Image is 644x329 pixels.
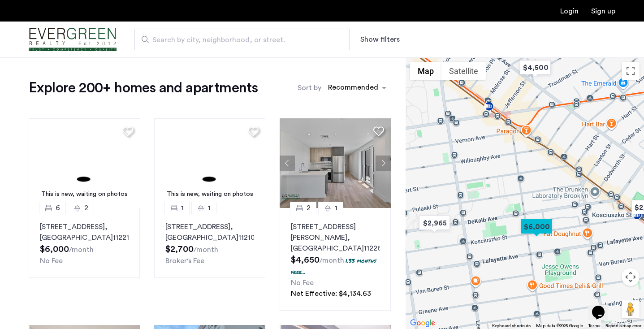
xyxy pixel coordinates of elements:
div: This is new, waiting on photos [33,190,136,199]
div: This is new, waiting on photos [159,190,261,199]
span: No Fee [291,279,314,286]
p: [STREET_ADDRESS] 11210 [165,221,254,243]
span: $2,700 [165,245,194,254]
div: $4,500 [516,57,554,78]
label: Sort by [298,82,321,93]
span: Net Effective: $4,134.63 [291,290,371,297]
span: $4,650 [291,255,320,264]
span: 1 [335,203,337,213]
a: Login [560,8,579,15]
span: 2 [84,203,88,213]
a: Open this area in Google Maps (opens a new window) [408,317,437,329]
div: Recommended [327,82,378,95]
ng-select: sort-apartment [324,80,391,96]
a: This is new, waiting on photos [29,118,140,208]
iframe: chat widget [588,293,617,320]
button: Keyboard shortcuts [492,323,531,329]
span: 1 [181,203,184,213]
button: Show satellite imagery [441,62,486,80]
button: Show street map [410,62,441,80]
span: Search by city, neighborhood, or street. [152,35,324,45]
img: 66a1adb6-6608-43dd-a245-dc7333f8b390_638824126198252652.jpeg [280,118,391,208]
sub: /month [69,246,94,253]
a: Registration [591,8,615,15]
span: 2 [307,203,311,213]
button: Show or hide filters [360,34,400,45]
button: Toggle fullscreen view [622,62,640,80]
p: [STREET_ADDRESS] 11221 [40,221,129,243]
img: logo [29,23,117,56]
sub: /month [194,246,218,253]
a: 11[STREET_ADDRESS], [GEOGRAPHIC_DATA]11210Broker's Fee [154,208,265,278]
sub: /month [320,257,344,264]
a: Terms (opens in new tab) [588,323,600,329]
img: Google [408,317,437,329]
button: Drag Pegman onto the map to open Street View [622,300,640,318]
div: $2,965 [415,213,454,233]
a: Report a map error [605,323,641,329]
a: 21[STREET_ADDRESS][PERSON_NAME], [GEOGRAPHIC_DATA]112261.33 months free...No FeeNet Effective: $4... [280,208,391,311]
span: 1 [208,203,211,213]
p: [STREET_ADDRESS][PERSON_NAME] 11226 [291,221,380,254]
a: Cazamio Logo [29,23,117,56]
img: 1.gif [154,118,266,208]
span: 6 [56,203,60,213]
input: Apartment Search [134,29,350,50]
img: 1.gif [29,118,140,208]
a: This is new, waiting on photos [154,118,266,208]
button: Previous apartment [280,156,295,171]
button: Next apartment [376,156,391,171]
h1: Explore 200+ homes and apartments [29,79,258,97]
span: $6,000 [40,245,69,254]
button: Map camera controls [622,268,640,286]
span: Broker's Fee [165,257,204,264]
span: No Fee [40,257,63,264]
a: 62[STREET_ADDRESS], [GEOGRAPHIC_DATA]11221No Fee [29,208,140,278]
span: Map data ©2025 Google [536,324,583,328]
div: $6,000 [518,216,556,237]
